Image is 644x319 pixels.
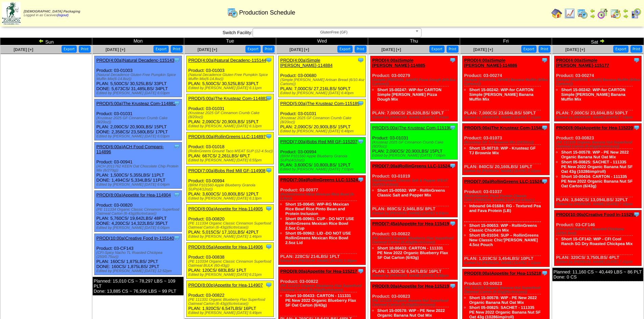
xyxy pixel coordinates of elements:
[0,38,92,45] td: Sun
[188,273,273,277] div: Edited by [PERSON_NAME] [DATE] 6:21pm
[372,125,452,130] a: PROD(5:00a)The Krusteaz Com-115190
[173,57,180,63] img: Tooltip
[554,56,642,122] div: Product: 03-00274 PLAN: 7,000CS / 23,604LBS / 50PLT
[280,129,365,133] div: Edited by [PERSON_NAME] [DATE] 6:48pm
[372,236,457,244] div: (PE 111331 Organic Blueberry Flax Superfood Oatmeal Carton (6-43g)(6crtn/case))
[285,293,356,308] a: Short 10-00433: CARTON - 111331 PE New 2022 Organic Blueberry Flax SF Oat Carton (6/43g)
[469,233,539,247] a: Short 05-01034: SUP – RollinGreens New Classic Chic'[PERSON_NAME] 4.5oz Pouch
[554,124,642,208] div: Product: 03-00823 PLAN: 3,840CS / 13,094LBS / 32PLT
[96,164,182,172] div: (ACH 2011762 KEEN Oat Chocolate Chip Protein Mix (6/270g))
[556,140,641,149] div: (PE 111335 Organic Banana Nut Superfood Oatmeal Carton (6-43g)(6crtn/case))
[95,99,182,140] div: Product: 03-01031 PLAN: 2,090CS / 20,900LBS / 15PLT DONE: 2,358CS / 23,580LBS / 17PLT
[14,47,33,52] span: [DATE] [+]
[462,56,550,122] div: Product: 03-00274 PLAN: 7,000CS / 23,604LBS / 50PLT
[188,283,263,288] a: PROD(8:00p)Appetite for Hea-114907
[57,14,69,17] a: (logout)
[556,227,641,235] div: (CFI-Cool Ranch TL Roasted Chickpea (125/1.5oz))
[188,260,273,268] div: (PE 110334 Organic Classic Cinnamon Superfood Oatmeal BULK (60-43g))
[556,212,636,217] a: PROD(10:00a)Creative Food In-115259
[460,38,552,45] td: Fri
[556,115,641,119] div: Edited by [PERSON_NAME] [DATE] 7:19pm
[285,202,349,216] a: Short 15-00645: WIP-RG Mexican Rice Bowl Rice Pinto Bean and Protein Inclusion
[357,100,364,107] img: Tooltip
[623,14,628,19] img: arrowright.gif
[372,140,457,149] div: (Krusteaz 2025 GF Cinnamon Crumb Cake (8/20oz))
[187,132,274,164] div: Product: 03-01018 PLAN: 667CS / 2,261LBS / 6PLT
[184,38,276,45] td: Tue
[377,188,445,197] a: Short 15-00592: WIP - RollinGreens Classic Salt and Pepper Mix
[464,179,544,184] a: PROD(7:00a)RollinGreens LLC-115245
[280,139,357,144] a: PROD(7:00a)Bobs Red Mill GF-115207
[188,206,263,211] a: PROD(8:00a)Appetite for Hea-114905
[541,57,548,63] img: Tooltip
[377,246,448,260] a: Short 10-00433: CARTON - 111331 PE New 2022 Organic Blueberry Flax SF Oat Carton (6/43g)
[173,100,180,107] img: Tooltip
[469,295,537,305] a: Short 15-00578: WIP - PE New 2022 Organic Banana Nut Oat Mix
[473,47,493,52] a: [DATE] [+]
[462,124,550,175] div: Product: 03-01073 PLAN: 840CS / 20,160LBS / 16PLT
[521,46,536,53] button: Export
[62,46,77,53] button: Export
[355,46,366,53] button: Print
[630,46,642,53] button: Print
[188,96,268,101] a: PROD(5:00a)The Krusteaz Com-114883
[39,38,44,44] img: arrowleft.gif
[372,58,425,68] a: PROD(4:00a)Simple [PERSON_NAME]-114885
[187,166,274,203] div: Product: 03-00994 PLAN: 3,600CS / 10,800LBS / 12PLT
[96,208,182,216] div: (PE 111334 Organic Classic Cinnamon Superfood Oatmeal Carton (6-43g)(6crtn/case))
[187,56,274,92] div: Product: 03-01003 PLAN: 5,500CS / 30,525LBS / 33PLT
[96,73,182,81] div: (Natural Decadence Gluten Free Pumpkin Spice Muffin Mix(6-14.8oz))
[263,46,275,53] button: Print
[173,143,180,150] img: Tooltip
[564,8,575,19] img: line_graph.gif
[552,38,644,45] td: Sat
[285,231,351,245] a: Short 05-00962: LID -DO NOT USE RollinGreens Mexican Rice Bowl 2.5oz Lid
[464,261,549,265] div: Edited by [PERSON_NAME] [DATE] 7:13pm
[464,115,549,119] div: Edited by [PERSON_NAME] [DATE] 7:11pm
[577,8,588,19] img: calendarprod.gif
[552,268,643,281] div: Planned: 11,160 CS ~ 40,449 LBS ~ 86 PLT Done: 0 CS
[377,87,442,102] a: Short 15-00247: WIP-for CARTON Simple [PERSON_NAME] Pizza Dough Mix
[197,47,217,52] a: [DATE] [+]
[188,111,273,119] div: (Krusteaz 2025 GF Cinnamon Crumb Cake (8/20oz))
[280,154,365,162] div: (BRM P101560 Apple Blueberry Granola SUPs(4/12oz))
[464,125,546,130] a: PROD(5:00a)The Krusteaz Com-115407
[372,78,457,86] div: (Simple [PERSON_NAME] Pizza Dough (6/9.8oz Cartons))
[256,28,412,36] span: GlutenFree (GF)
[449,162,456,169] img: Tooltip
[280,101,360,106] a: PROD(5:00a)The Krusteaz Com-115189
[95,191,182,232] div: Product: 03-00820 PLAN: 5,760CS / 19,642LBS / 48PLT DONE: 4,200CS / 14,322LBS / 35PLT
[105,47,125,52] a: [DATE] [+]
[280,192,365,201] div: (RollinGreens MEat Mexican Rice Bowl (6-2.5oz))
[381,47,401,52] span: [DATE] [+]
[556,202,641,206] div: Edited by [PERSON_NAME] [DATE] 7:19pm
[289,47,309,52] span: [DATE] [+]
[556,58,609,68] a: PROD(4:00a)Simple [PERSON_NAME]-115177
[613,46,628,53] button: Export
[590,8,595,14] img: arrowleft.gif
[2,2,21,25] img: zoroco-logo-small.webp
[153,46,169,53] button: Export
[95,142,182,189] div: Product: 03-00941 PLAN: 1,500CS / 5,355LBS / 11PLT DONE: 1,494CS / 5,334LBS / 11PLT
[372,163,452,168] a: PROD(7:00a)RollinGreens LLC-115246
[464,58,517,68] a: PROD(4:00a)Simple [PERSON_NAME]-114886
[469,87,533,102] a: Short 15-00242: WIP-for CARTON Simple [PERSON_NAME] Banana Muffin Mix
[469,146,536,155] a: Short 15-00710: WIP - Krusteaz GF TJ Brownie Mix
[372,299,457,307] div: (PE 111335 Organic Banana Nut Superfood Oatmeal Carton (6-43g)(6crtn/case))
[280,58,333,68] a: PROD(4:00a)Simple [PERSON_NAME]-114884
[357,57,364,63] img: Tooltip
[449,57,456,63] img: Tooltip
[599,38,605,44] img: arrowright.gif
[280,284,365,292] div: (PE 111331 Organic Blueberry Flax Superfood Oatmeal Carton (6-43g)(6crtn/case))
[188,196,273,201] div: Edited by [PERSON_NAME] [DATE] 6:13pm
[265,243,272,250] img: Tooltip
[371,219,458,280] div: Product: 03-00822 PLAN: 1,920CS / 6,547LBS / 16PLT
[565,47,585,52] span: [DATE] [+]
[597,8,608,19] img: calendarblend.gif
[561,174,633,188] a: Short 10-00434: CARTON - 111335 PE New 2022 Organic Banana Nut SF Oat Carton (6/43g)
[265,282,272,288] img: Tooltip
[95,234,182,275] div: Product: 03-CF143 PLAN: 160CS / 1,875LBS / 2PLT DONE: 160CS / 1,875LBS / 2PLT
[372,211,457,215] div: Edited by [PERSON_NAME] [DATE] 4:53pm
